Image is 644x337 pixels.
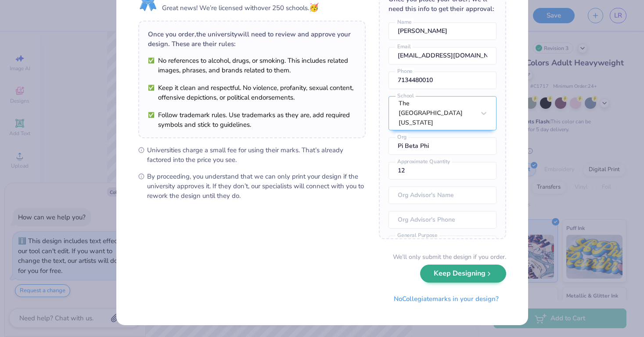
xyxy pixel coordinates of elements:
input: Org Advisor's Phone [389,211,496,229]
input: Org Advisor's Name [389,186,496,204]
div: Once you order, the university will need to review and approve your design. These are their rules: [148,29,356,49]
li: Keep it clean and respectful. No violence, profanity, sexual content, offensive depictions, or po... [148,83,356,102]
div: Great news! We’re licensed with over 250 schools. [162,2,319,14]
input: Name [389,22,496,40]
span: By proceeding, you understand that we can only print your design if the university approves it. I... [147,172,366,201]
li: No references to alcohol, drugs, or smoking. This includes related images, phrases, and brands re... [148,56,356,75]
span: 🥳 [309,2,319,13]
input: Email [389,47,496,65]
li: Follow trademark rules. Use trademarks as they are, add required symbols and stick to guidelines. [148,110,356,129]
input: Approximate Quantity [389,162,496,179]
input: Org [389,137,496,155]
button: NoCollegiatemarks in your design? [386,290,506,308]
input: Phone [389,72,496,89]
div: The [GEOGRAPHIC_DATA][US_STATE] [399,99,475,128]
button: Keep Designing [420,265,506,283]
span: Universities charge a small fee for using their marks. That’s already factored into the price you... [147,145,366,165]
div: We’ll only submit the design if you order. [393,252,506,262]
